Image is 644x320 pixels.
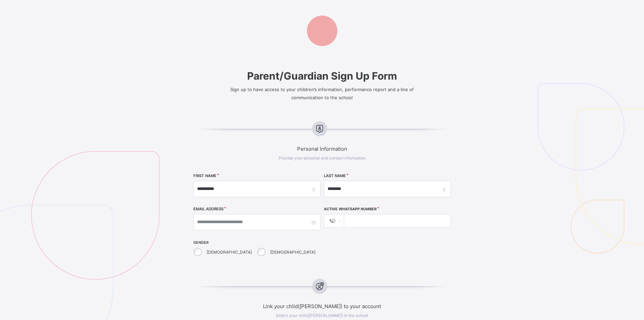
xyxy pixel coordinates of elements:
span: Select your child([PERSON_NAME]) in the school [276,313,368,318]
span: Personal Information [161,146,483,152]
label: Active WhatsApp Number [324,207,377,211]
span: Sign up to have access to your children’s information, performance report and a line of communica... [230,87,414,100]
span: Provide your personal and contact information [279,155,366,161]
span: Parent/Guardian Sign Up Form [161,70,483,82]
span: Link your child([PERSON_NAME]) to your account [161,303,483,310]
label: [DEMOGRAPHIC_DATA] [270,250,315,255]
label: [DEMOGRAPHIC_DATA] [207,250,252,255]
span: GENDER [193,240,320,245]
label: LAST NAME [324,173,346,178]
label: EMAIL ADDRESS [193,207,223,211]
label: FIRST NAME [193,173,216,178]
